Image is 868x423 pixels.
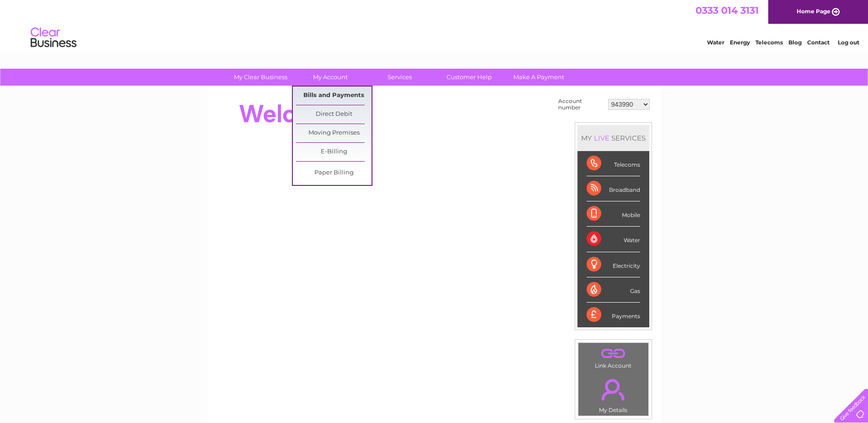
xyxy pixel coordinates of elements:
[788,39,802,46] a: Blog
[592,134,611,142] div: LIVE
[296,164,372,182] a: Paper Billing
[577,125,649,151] div: MY SERVICES
[587,277,640,303] div: Gas
[587,227,640,252] div: Water
[578,342,649,371] td: Link Account
[296,143,372,161] a: E-Billing
[581,374,646,406] a: .
[30,24,77,52] img: logo.png
[296,105,372,124] a: Direct Debit
[556,96,606,113] td: Account number
[587,176,640,201] div: Broadband
[695,5,759,16] a: 0333 014 3131
[218,5,651,44] div: Clear Business is a trading name of Verastar Limited (registered in [GEOGRAPHIC_DATA] No. 3667643...
[838,39,859,46] a: Log out
[807,39,830,46] a: Contact
[296,124,372,142] a: Moving Premises
[362,69,437,86] a: Services
[431,69,507,86] a: Customer Help
[730,39,750,46] a: Energy
[755,39,783,46] a: Telecoms
[581,345,646,361] a: .
[587,201,640,227] div: Mobile
[501,69,577,86] a: Make A Payment
[587,252,640,277] div: Electricity
[296,87,372,105] a: Bills and Payments
[587,303,640,327] div: Payments
[587,151,640,176] div: Telecoms
[578,371,649,416] td: My Details
[707,39,724,46] a: Water
[292,69,368,86] a: My Account
[223,69,298,86] a: My Clear Business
